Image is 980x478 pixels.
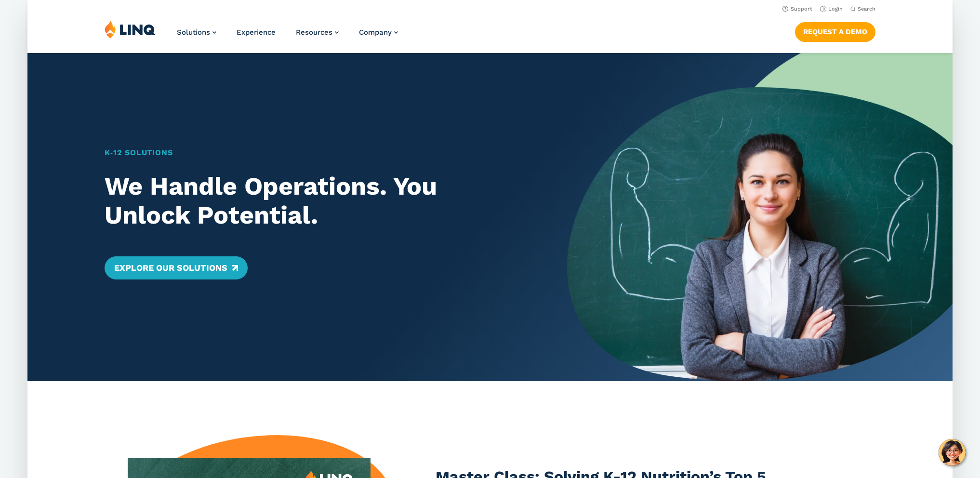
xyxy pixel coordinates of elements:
span: Search [858,6,875,12]
span: Resources [296,28,332,37]
button: Open Search Bar [850,5,875,13]
h1: K‑12 Solutions [105,147,530,159]
a: Company [359,28,398,37]
a: Experience [237,28,276,37]
a: Explore Our Solutions [105,256,248,279]
span: Solutions [177,28,210,37]
img: Home Banner [567,53,953,381]
a: Support [782,6,812,12]
a: Login [820,6,843,12]
span: Company [359,28,392,37]
a: Resources [296,28,339,37]
nav: Button Navigation [795,20,875,41]
nav: Utility Navigation [27,3,953,13]
button: Hello, have a question? Let’s chat. [939,439,966,466]
a: Solutions [177,28,216,37]
img: LINQ | K‑12 Software [105,20,156,39]
nav: Primary Navigation [177,20,398,52]
h2: We Handle Operations. You Unlock Potential. [105,172,530,230]
a: Request a Demo [795,22,875,41]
